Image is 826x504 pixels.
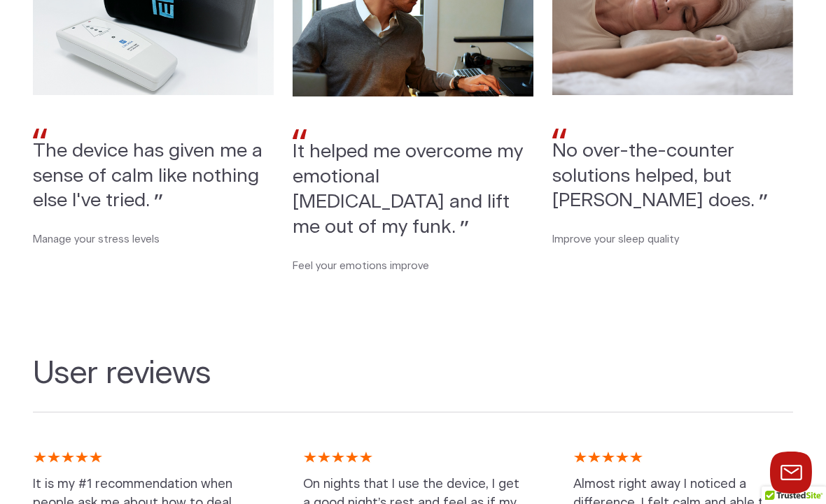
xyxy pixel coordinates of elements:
[770,452,812,494] button: Launch chat
[552,232,793,247] p: Improve your sleep quality
[293,259,533,274] p: Feel your emotions improve
[33,355,793,412] h2: User reviews
[293,142,523,236] span: It helped me overcome my emotional [MEDICAL_DATA] and lift me out of my funk.
[33,232,274,247] p: Manage your stress levels
[33,141,262,210] span: The device has given me a sense of calm like nothing else I've tried.
[552,141,755,210] span: No over-the-counter solutions helped, but [PERSON_NAME] does.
